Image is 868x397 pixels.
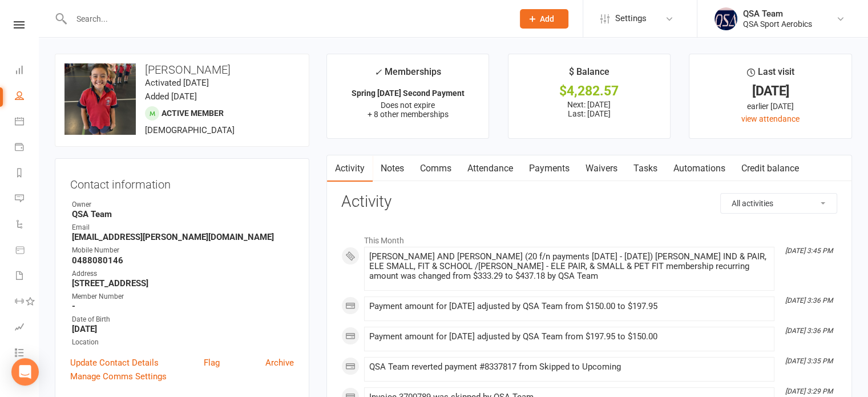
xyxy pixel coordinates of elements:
div: QSA Sport Aerobics [743,19,812,29]
strong: [STREET_ADDRESS] [72,278,294,288]
i: ✓ [374,67,382,78]
div: $4,282.57 [519,85,660,97]
h3: Contact information [70,174,294,191]
span: + 8 other memberships [367,110,448,119]
a: Manage Comms Settings [70,370,167,383]
i: [DATE] 3:36 PM [785,296,833,304]
a: Waivers [578,155,625,182]
div: Location [72,337,294,348]
div: [DATE] [700,85,841,97]
strong: [DATE] [72,324,294,334]
div: Memberships [374,65,441,86]
a: People [15,84,38,110]
a: Calendar [15,110,38,135]
div: Date of Birth [72,314,294,325]
div: QSA Team [743,9,812,19]
time: Added [DATE] [145,91,197,102]
a: view attendance [741,114,800,123]
strong: QSA Team [72,209,294,219]
strong: - [72,301,294,311]
a: Payments [15,135,38,161]
div: Member Number [72,291,294,302]
a: Credit balance [733,155,807,182]
a: Attendance [459,155,521,182]
div: Email [72,222,294,233]
span: Add [540,14,554,23]
h3: Activity [341,193,837,211]
img: thumb_image1645967867.png [714,7,737,30]
div: Last visit [747,65,794,85]
a: Reports [15,161,38,187]
i: [DATE] 3:29 PM [785,387,833,395]
a: Tasks [625,155,665,182]
span: Active member [162,109,224,118]
div: [PERSON_NAME] AND [PERSON_NAME] (20 f/n payments [DATE] - [DATE]) [PERSON_NAME] IND & PAIR, ELE S... [369,252,769,281]
div: Payment amount for [DATE] adjusted by QSA Team from $197.95 to $150.00 [369,332,769,342]
a: Notes [373,155,412,182]
strong: Spring [DATE] Second Payment [351,89,464,98]
span: Does not expire [381,101,435,110]
p: Next: [DATE] Last: [DATE] [519,100,660,118]
div: earlier [DATE] [700,100,841,113]
a: Automations [665,155,733,182]
span: [DEMOGRAPHIC_DATA] [145,125,235,135]
a: Archive [265,356,294,370]
a: Payments [521,155,578,182]
div: Mobile Number [72,245,294,256]
li: This Month [341,228,837,247]
a: Assessments [15,315,38,341]
input: Search... [68,11,505,27]
button: Add [520,9,568,29]
div: QSA Team reverted payment #8337817 from Skipped to Upcoming [369,362,769,372]
i: [DATE] 3:45 PM [785,247,833,255]
a: Comms [412,155,459,182]
div: Payment amount for [DATE] adjusted by QSA Team from $150.00 to $197.95 [369,302,769,311]
div: Owner [72,199,294,210]
h3: [PERSON_NAME] [64,63,300,76]
div: Open Intercom Messenger [11,358,39,386]
strong: 0488080146 [72,255,294,266]
div: $ Balance [569,65,609,85]
a: Product Sales [15,238,38,264]
i: [DATE] 3:35 PM [785,357,833,365]
strong: [EMAIL_ADDRESS][PERSON_NAME][DOMAIN_NAME] [72,232,294,242]
a: Flag [204,356,220,370]
a: Update Contact Details [70,356,159,370]
a: Dashboard [15,58,38,84]
i: [DATE] 3:36 PM [785,327,833,335]
a: Activity [327,155,373,182]
img: image1730929222.png [64,63,136,135]
div: Address [72,268,294,279]
span: Settings [615,6,647,31]
time: Activated [DATE] [145,78,209,88]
